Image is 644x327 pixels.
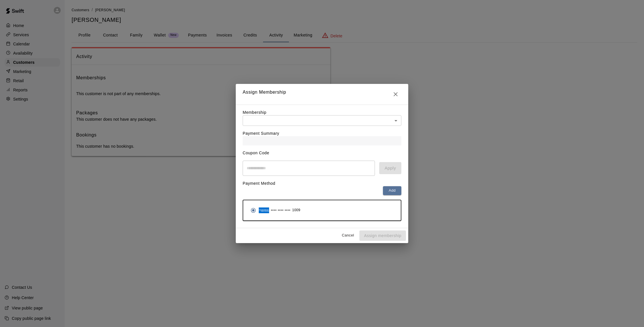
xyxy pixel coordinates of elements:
span: 1009 [292,207,300,213]
h2: Assign Membership [236,84,408,105]
button: Cancel [339,231,357,240]
label: Payment Summary [243,131,279,136]
button: Close [390,89,401,100]
label: Coupon Code [243,151,269,155]
label: Payment Method [243,181,275,186]
button: Add [383,186,401,195]
label: Membership [243,110,267,115]
img: Credit card brand logo [259,207,269,213]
